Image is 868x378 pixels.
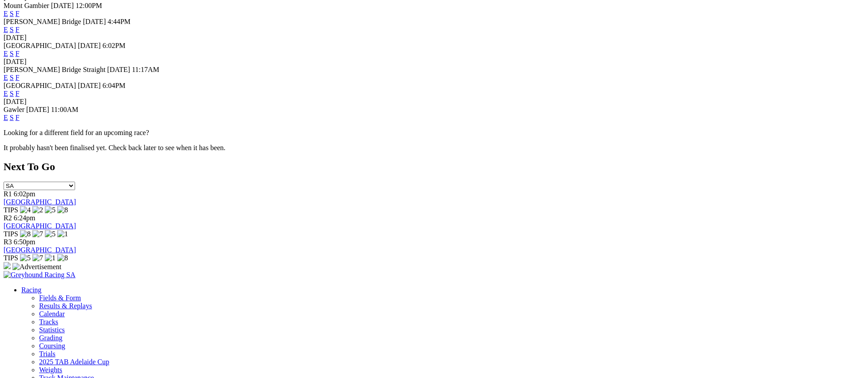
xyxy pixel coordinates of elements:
[4,144,226,151] partial: It probably hasn't been finalised yet. Check back later to see when it has been.
[16,114,20,121] a: F
[10,74,14,81] a: S
[16,26,20,33] a: F
[4,18,81,25] span: [PERSON_NAME] Bridge
[83,18,106,25] span: [DATE]
[4,50,8,57] a: E
[4,254,18,262] span: TIPS
[10,90,14,97] a: S
[107,66,130,73] span: [DATE]
[21,286,41,294] a: Racing
[4,198,76,206] a: [GEOGRAPHIC_DATA]
[4,106,24,113] span: Gawler
[32,230,43,238] img: 7
[4,58,864,66] div: [DATE]
[39,366,62,374] a: Weights
[39,326,65,334] a: Statistics
[4,2,49,9] span: Mount Gambier
[4,82,76,89] span: [GEOGRAPHIC_DATA]
[4,129,864,137] p: Looking for a different field for an upcoming race?
[32,206,43,214] img: 2
[57,254,68,262] img: 8
[4,238,12,246] span: R3
[4,114,8,121] a: E
[4,26,8,33] a: E
[4,74,8,81] a: E
[51,2,74,9] span: [DATE]
[12,263,61,271] img: Advertisement
[4,161,864,173] h2: Next To Go
[14,190,36,198] span: 6:02pm
[39,358,109,366] a: 2025 TAB Adelaide Cup
[4,90,8,97] a: E
[20,206,31,214] img: 4
[39,334,62,342] a: Grading
[78,82,101,89] span: [DATE]
[16,10,20,17] a: F
[76,2,102,9] span: 12:00PM
[10,114,14,121] a: S
[20,254,31,262] img: 5
[4,230,18,238] span: TIPS
[16,74,20,81] a: F
[45,206,56,214] img: 5
[45,254,56,262] img: 1
[78,42,101,49] span: [DATE]
[4,34,864,42] div: [DATE]
[10,10,14,17] a: S
[16,50,20,57] a: F
[4,206,18,214] span: TIPS
[4,10,8,17] a: E
[16,90,20,97] a: F
[39,302,92,310] a: Results & Replays
[4,246,76,254] a: [GEOGRAPHIC_DATA]
[45,230,56,238] img: 5
[103,42,126,49] span: 6:02PM
[14,214,36,222] span: 6:24pm
[51,106,79,113] span: 11:00AM
[39,318,58,326] a: Tracks
[32,254,43,262] img: 7
[4,66,105,73] span: [PERSON_NAME] Bridge Straight
[57,230,68,238] img: 1
[4,42,76,49] span: [GEOGRAPHIC_DATA]
[57,206,68,214] img: 8
[4,214,12,222] span: R2
[4,262,11,269] img: 15187_Greyhounds_GreysPlayCentral_Resize_SA_WebsiteBanner_300x115_2025.jpg
[4,190,12,198] span: R1
[132,66,159,73] span: 11:17AM
[39,350,56,358] a: Trials
[4,271,76,279] img: Greyhound Racing SA
[108,18,131,25] span: 4:44PM
[39,342,65,350] a: Coursing
[4,98,864,106] div: [DATE]
[20,230,31,238] img: 8
[26,106,49,113] span: [DATE]
[4,222,76,230] a: [GEOGRAPHIC_DATA]
[39,294,81,302] a: Fields & Form
[10,50,14,57] a: S
[10,26,14,33] a: S
[14,238,36,246] span: 6:50pm
[103,82,126,89] span: 6:04PM
[39,310,65,318] a: Calendar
